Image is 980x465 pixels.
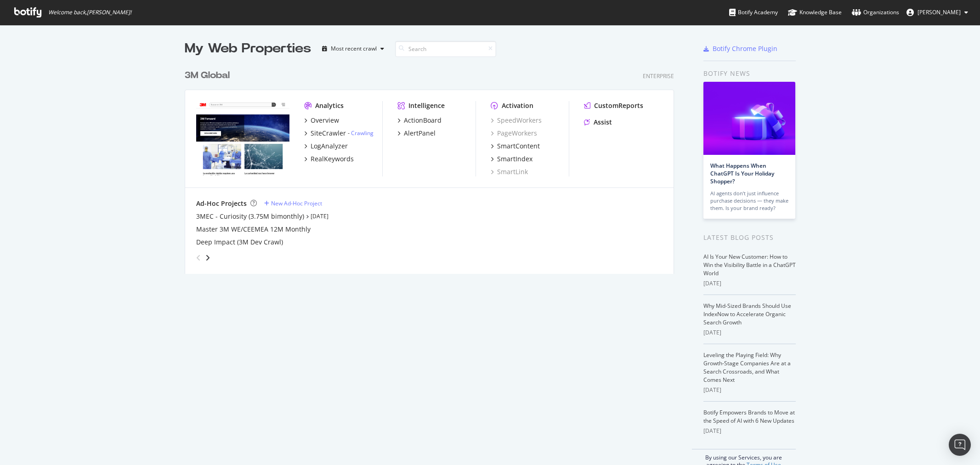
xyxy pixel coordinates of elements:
a: [DATE] [311,212,329,220]
a: Overview [304,116,339,125]
div: RealKeywords [311,154,354,164]
a: What Happens When ChatGPT Is Your Holiday Shopper? [710,162,774,185]
a: Why Mid-Sized Brands Should Use IndexNow to Accelerate Organic Search Growth [703,302,791,326]
div: 3M Global [185,69,230,82]
a: 3M Global [185,69,233,82]
div: Organizations [852,8,899,17]
div: SiteCrawler [311,129,346,138]
div: - [348,129,374,137]
a: Botify Empowers Brands to Move at the Speed of AI with 6 New Updates [703,408,795,425]
a: Crawling [351,129,374,137]
div: ActionBoard [404,116,442,125]
a: SiteCrawler- Crawling [304,129,374,138]
button: [PERSON_NAME] [899,5,975,20]
div: Assist [594,118,612,127]
div: [DATE] [703,427,796,435]
div: SmartContent [497,142,540,151]
div: AlertPanel [404,129,436,138]
a: 3MEC - Curiosity (3.75M bimonthly) [196,212,304,221]
div: Overview [311,116,339,125]
div: angle-right [204,253,211,262]
div: [DATE] [703,279,796,288]
div: SmartIndex [497,154,532,164]
a: AlertPanel [397,129,436,138]
div: Botify news [703,68,796,79]
img: What Happens When ChatGPT Is Your Holiday Shopper? [703,82,795,155]
div: Knowledge Base [788,8,842,17]
div: New Ad-Hoc Project [271,199,322,207]
div: Ad-Hoc Projects [196,199,247,208]
a: SmartLink [491,167,528,176]
div: Most recent crawl [331,46,377,51]
div: Latest Blog Posts [703,232,796,243]
div: Botify Chrome Plugin [713,44,777,53]
a: SmartContent [491,142,540,151]
span: Alexander Parrales [918,8,961,16]
a: Leveling the Playing Field: Why Growth-Stage Companies Are at a Search Crossroads, and What Comes... [703,351,791,384]
a: AI Is Your New Customer: How to Win the Visibility Battle in a ChatGPT World [703,253,796,277]
a: SmartIndex [491,154,532,164]
div: [DATE] [703,329,796,337]
div: Activation [502,101,533,110]
a: Master 3M WE/CEEMEA 12M Monthly [196,225,311,234]
button: Most recent crawl [318,41,388,56]
a: RealKeywords [304,154,354,164]
a: New Ad-Hoc Project [264,199,322,207]
span: Welcome back, [PERSON_NAME] ! [48,9,131,16]
div: My Web Properties [185,40,311,58]
div: [DATE] [703,386,796,394]
a: PageWorkers [491,129,537,138]
div: AI agents don’t just influence purchase decisions — they make them. Is your brand ready? [710,190,788,212]
a: CustomReports [584,101,643,110]
div: LogAnalyzer [311,142,348,151]
a: Botify Chrome Plugin [703,44,777,53]
div: grid [185,58,681,274]
div: Botify Academy [729,8,778,17]
div: angle-left [193,250,204,265]
div: Enterprise [643,72,674,80]
a: LogAnalyzer [304,142,348,151]
a: SpeedWorkers [491,116,542,125]
a: ActionBoard [397,116,442,125]
a: Assist [584,118,612,127]
div: Analytics [315,101,344,110]
div: Open Intercom Messenger [949,434,971,456]
div: Intelligence [408,101,445,110]
a: Deep Impact (3M Dev Crawl) [196,238,283,247]
img: www.command.com [196,101,289,176]
div: CustomReports [594,101,643,110]
input: Search [395,41,496,57]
